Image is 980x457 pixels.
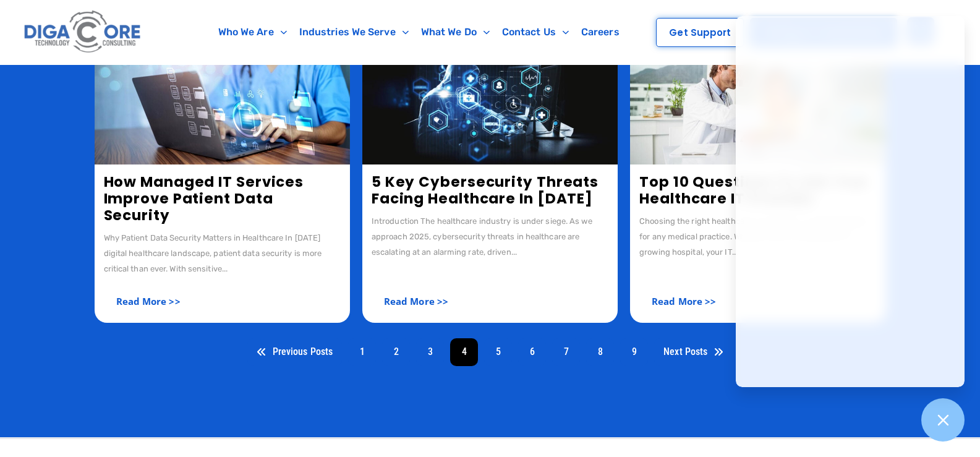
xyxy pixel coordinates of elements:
a: What We Do [415,18,496,46]
nav: Menu [196,18,642,46]
iframe: Chatgenie Messenger [736,16,965,387]
img: Managed IT Services Improve Patient Data Security [95,41,350,164]
a: 5 [484,338,512,366]
a: How Managed IT Services Improve Patient Data Security [104,172,304,225]
a: 6 [518,338,546,366]
a: Previous Posts [247,338,343,366]
a: Contact Us [496,18,575,46]
a: Read More >> [372,289,461,314]
img: 5 Key Cybersecurity Threats Facing Healthcare in 2025 [362,41,618,164]
a: 9 [620,338,648,366]
a: Get Support [656,18,744,47]
div: Introduction The healthcare industry is under siege. As we approach 2025, cybersecurity threats i... [372,213,608,260]
a: Next Posts [654,338,733,366]
a: 2 [382,338,410,366]
a: Who We Are [212,18,293,46]
img: Top 10 Questions to Ask Your Healthcare IT Provider [630,41,885,164]
a: Top 10 Questions to Ask Your Healthcare IT Provider [639,172,869,208]
a: Read More >> [639,289,728,314]
a: Careers [575,18,626,46]
a: 3 [416,338,444,366]
a: 8 [586,338,614,366]
a: 7 [552,338,580,366]
a: 5 Key Cybersecurity Threats Facing Healthcare in [DATE] [372,172,599,208]
span: 4 [450,338,478,366]
a: 1 [348,338,376,366]
div: Choosing the right healthcare IT provider is a critical decision for any medical practice. Whethe... [639,213,876,260]
a: Industries We Serve [293,18,415,46]
span: Get Support [669,28,731,37]
img: Digacore logo 1 [21,6,145,58]
div: Why Patient Data Security Matters in Healthcare In [DATE] digital healthcare landscape, patient d... [104,230,341,276]
a: Read More >> [104,289,193,314]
